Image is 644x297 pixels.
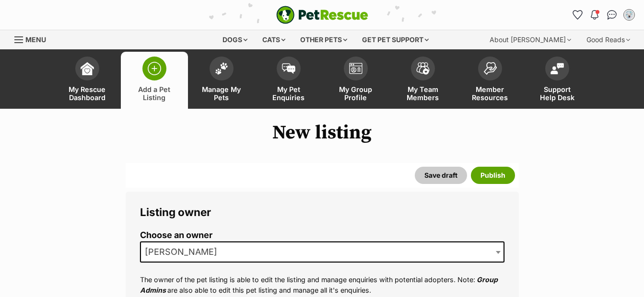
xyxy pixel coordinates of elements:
div: Cats [256,30,292,49]
a: Conversations [604,7,620,23]
span: Bree Hodge [141,245,227,259]
div: Get pet support [355,30,435,49]
button: Publish [471,167,515,184]
span: Support Help Desk [536,85,579,102]
span: Menu [25,35,46,44]
button: My account [621,7,637,23]
img: team-members-icon-5396bd8760b3fe7c0b43da4ab00e1e3bb1a5d9ba89233759b79545d2d3fc5d0d.svg [416,62,430,75]
span: Bree Hodge [140,241,504,263]
a: Manage My Pets [188,52,255,109]
span: My Rescue Dashboard [66,85,109,102]
a: Add a Pet Listing [121,52,188,109]
div: Dogs [216,30,254,49]
a: My Rescue Dashboard [54,52,121,109]
img: logo-e224e6f780fb5917bec1dbf3a21bbac754714ae5b6737aabdf751b685950b380.svg [276,6,368,24]
img: Bree Hodge profile pic [624,10,634,20]
img: member-resources-icon-8e73f808a243e03378d46382f2149f9095a855e16c252ad45f914b54edf8863c.svg [483,62,497,75]
a: Support Help Desk [524,52,591,109]
img: chat-41dd97257d64d25036548639549fe6c8038ab92f7586957e7f3b1b290dea8141.svg [607,10,617,20]
img: notifications-46538b983faf8c2785f20acdc204bb7945ddae34d4c08c2a6579f10ce5e182be.svg [591,10,598,20]
div: Good Reads [580,30,637,49]
em: Group Admins [140,275,498,294]
a: My Group Profile [322,52,389,109]
label: Choose an owner [140,230,504,240]
p: The owner of the pet listing is able to edit the listing and manage enquiries with potential adop... [140,274,504,295]
span: Member Resources [468,85,512,102]
img: dashboard-icon-eb2f2d2d3e046f16d808141f083e7271f6b2e854fb5c12c21221c1fb7104beca.svg [81,62,94,75]
img: add-pet-listing-icon-0afa8454b4691262ce3f59096e99ab1cd57d4a30225e0717b998d2c9b9846f56.svg [148,62,161,75]
span: Add a Pet Listing [133,85,176,102]
img: help-desk-icon-fdf02630f3aa405de69fd3d07c3f3aa587a6932b1a1747fa1d2bba05be0121f9.svg [550,63,564,74]
div: About [PERSON_NAME] [483,30,578,49]
img: group-profile-icon-3fa3cf56718a62981997c0bc7e787c4b2cf8bcc04b72c1350f741eb67cf2f40e.svg [349,63,363,74]
img: pet-enquiries-icon-7e3ad2cf08bfb03b45e93fb7055b45f3efa6380592205ae92323e6603595dc1f.svg [282,63,295,74]
img: manage-my-pets-icon-02211641906a0b7f246fdf0571729dbe1e7629f14944591b6c1af311fb30b64b.svg [215,62,228,75]
a: Member Resources [457,52,524,109]
span: My Pet Enquiries [267,85,310,102]
a: Menu [14,30,53,47]
button: Notifications [587,7,602,23]
span: Manage My Pets [200,85,243,102]
a: My Team Members [389,52,457,109]
a: Favourites [570,7,585,23]
button: Save draft [415,167,467,184]
span: My Team Members [401,85,445,102]
ul: Account quick links [570,7,637,23]
span: Listing owner [140,206,211,218]
span: My Group Profile [334,85,377,102]
a: My Pet Enquiries [255,52,322,109]
a: PetRescue [276,6,368,24]
div: Other pets [293,30,354,49]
